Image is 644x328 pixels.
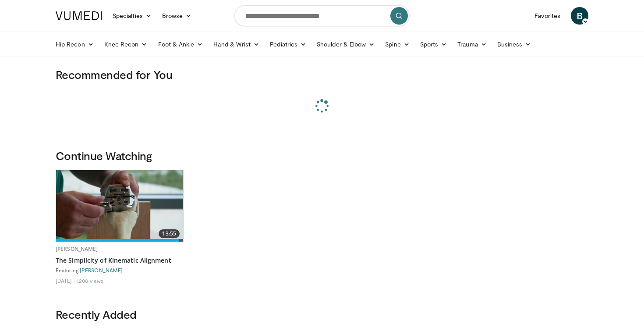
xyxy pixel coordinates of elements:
[311,36,380,53] a: Shoulder & Elbow
[99,36,153,53] a: Knee Recon
[56,149,588,163] h3: Continue Watching
[159,229,180,238] span: 13:55
[265,36,311,53] a: Pediatrics
[56,68,588,82] h3: Recommended for You
[234,5,410,26] input: Search topics, interventions
[415,36,453,53] a: Sports
[529,7,566,25] a: Favorites
[80,267,123,273] a: [PERSON_NAME]
[56,170,183,242] img: 30753e4d-a021-4622-9f48-a3337ebf0a34.620x360_q85_upscale.jpg
[107,7,157,25] a: Specialties
[153,36,209,53] a: Foot & Ankle
[50,36,99,53] a: Hip Recon
[56,245,98,253] a: [PERSON_NAME]
[208,36,265,53] a: Hand & Wrist
[56,267,184,274] div: Featuring:
[76,277,103,284] li: 1,208 views
[157,7,197,25] a: Browse
[571,7,588,25] a: B
[56,170,183,242] a: 13:55
[492,36,537,53] a: Business
[56,11,102,20] img: VuMedi Logo
[380,36,414,53] a: Spine
[56,256,184,265] a: The Simplicity of Kinematic Alignment
[452,36,492,53] a: Trauma
[56,307,588,321] h3: Recently Added
[56,277,74,284] li: [DATE]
